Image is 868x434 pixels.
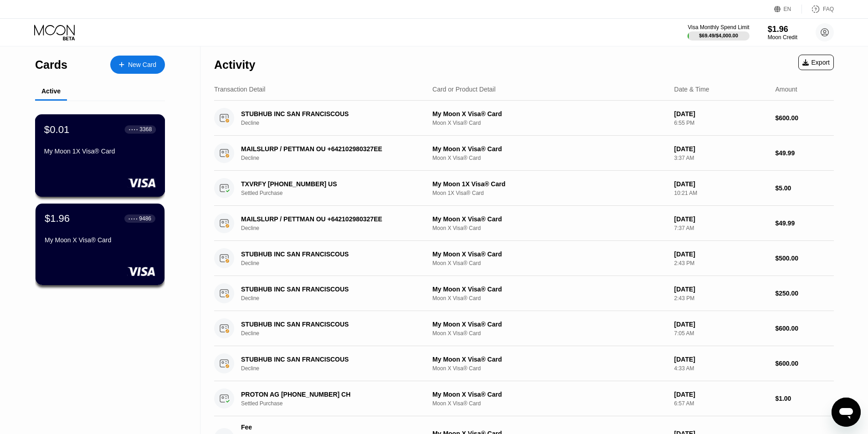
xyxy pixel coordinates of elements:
[241,400,431,407] div: Settled Purchase
[241,295,431,301] div: Decline
[674,180,768,188] div: [DATE]
[241,250,418,258] div: STUBHUB INC SAN FRANCISCOUS
[214,101,834,136] div: STUBHUB INC SAN FRANCISCOUSDeclineMy Moon X Visa® CardMoon X Visa® Card[DATE]6:55 PM$600.00
[241,391,418,398] div: PROTON AG [PHONE_NUMBER] CH
[214,276,834,311] div: STUBHUB INC SAN FRANCISCOUSDeclineMy Moon X Visa® CardMoon X Visa® Card[DATE]2:43 PM$250.00
[674,145,768,153] div: [DATE]
[674,286,768,293] div: [DATE]
[674,215,768,223] div: [DATE]
[775,114,834,122] div: $600.00
[432,120,667,126] div: Moon X Visa® Card
[432,225,667,231] div: Moon X Visa® Card
[674,225,768,231] div: 7:37 AM
[674,260,768,266] div: 2:43 PM
[432,330,667,337] div: Moon X Visa® Card
[44,148,156,155] div: My Moon 1X Visa® Card
[432,190,667,196] div: Moon 1X Visa® Card
[432,321,667,328] div: My Moon X Visa® Card
[41,87,61,95] div: Active
[241,190,431,196] div: Settled Purchase
[823,6,834,12] div: FAQ
[432,145,667,153] div: My Moon X Visa® Card
[129,128,138,131] div: ● ● ● ●
[36,204,164,285] div: $1.96● ● ● ●9486My Moon X Visa® Card
[784,6,791,12] div: EN
[214,241,834,276] div: STUBHUB INC SAN FRANCISCOUSDeclineMy Moon X Visa® CardMoon X Visa® Card[DATE]2:43 PM$500.00
[241,145,418,153] div: MAILSLURP / PETTMAN OU +642102980327EE
[688,24,749,31] div: Visa Monthly Spend Limit
[775,255,834,262] div: $500.00
[798,55,834,70] div: Export
[214,346,834,381] div: STUBHUB INC SAN FRANCISCOUSDeclineMy Moon X Visa® CardMoon X Visa® Card[DATE]4:33 AM$600.00
[674,155,768,161] div: 3:37 AM
[674,400,768,407] div: 6:57 AM
[128,61,156,69] div: New Card
[775,395,834,402] div: $1.00
[768,25,797,41] div: $1.96Moon Credit
[432,286,667,293] div: My Moon X Visa® Card
[774,5,802,14] div: EN
[214,311,834,346] div: STUBHUB INC SAN FRANCISCOUSDeclineMy Moon X Visa® CardMoon X Visa® Card[DATE]7:05 AM$600.00
[432,86,496,93] div: Card or Product Detail
[688,24,749,41] div: Visa Monthly Spend Limit$69.49/$4,000.00
[674,365,768,372] div: 4:33 AM
[432,260,667,266] div: Moon X Visa® Card
[36,115,164,196] div: $0.01● ● ● ●3368My Moon 1X Visa® Card
[241,356,418,363] div: STUBHUB INC SAN FRANCISCOUS
[802,59,830,66] div: Export
[139,215,151,222] div: 9486
[674,391,768,398] div: [DATE]
[674,356,768,363] div: [DATE]
[241,180,418,188] div: TXVRFY [PHONE_NUMBER] US
[241,321,418,328] div: STUBHUB INC SAN FRANCISCOUS
[674,190,768,196] div: 10:21 AM
[432,365,667,372] div: Moon X Visa® Card
[432,215,667,223] div: My Moon X Visa® Card
[775,149,834,157] div: $49.99
[674,110,768,117] div: [DATE]
[674,321,768,328] div: [DATE]
[432,295,667,301] div: Moon X Visa® Card
[214,381,834,416] div: PROTON AG [PHONE_NUMBER] CHSettled PurchaseMy Moon X Visa® CardMoon X Visa® Card[DATE]6:57 AM$1.00
[44,123,70,135] div: $0.01
[832,398,861,427] iframe: Button to launch messaging window
[775,360,834,367] div: $600.00
[768,25,797,34] div: $1.96
[214,171,834,206] div: TXVRFY [PHONE_NUMBER] USSettled PurchaseMy Moon 1X Visa® CardMoon 1X Visa® Card[DATE]10:21 AM$5.00
[674,295,768,301] div: 2:43 PM
[775,220,834,227] div: $49.99
[45,213,70,225] div: $1.96
[128,217,138,220] div: ● ● ● ●
[432,250,667,258] div: My Moon X Visa® Card
[241,225,431,231] div: Decline
[35,58,67,71] div: Cards
[802,5,834,14] div: FAQ
[241,120,431,126] div: Decline
[674,120,768,126] div: 6:55 PM
[241,286,418,293] div: STUBHUB INC SAN FRANCISCOUS
[432,155,667,161] div: Moon X Visa® Card
[674,86,709,93] div: Date & Time
[214,58,255,71] div: Activity
[432,356,667,363] div: My Moon X Visa® Card
[241,330,431,337] div: Decline
[139,126,152,133] div: 3368
[674,250,768,258] div: [DATE]
[432,391,667,398] div: My Moon X Visa® Card
[214,86,265,93] div: Transaction Detail
[432,400,667,407] div: Moon X Visa® Card
[241,424,305,431] div: Fee
[45,236,155,244] div: My Moon X Visa® Card
[775,290,834,297] div: $250.00
[432,180,667,188] div: My Moon 1X Visa® Card
[775,86,797,93] div: Amount
[241,155,431,161] div: Decline
[214,206,834,241] div: MAILSLURP / PETTMAN OU +642102980327EEDeclineMy Moon X Visa® CardMoon X Visa® Card[DATE]7:37 AM$4...
[699,33,738,38] div: $69.49 / $4,000.00
[241,260,431,266] div: Decline
[214,136,834,171] div: MAILSLURP / PETTMAN OU +642102980327EEDeclineMy Moon X Visa® CardMoon X Visa® Card[DATE]3:37 AM$4...
[432,110,667,117] div: My Moon X Visa® Card
[241,215,418,223] div: MAILSLURP / PETTMAN OU +642102980327EE
[110,56,165,74] div: New Card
